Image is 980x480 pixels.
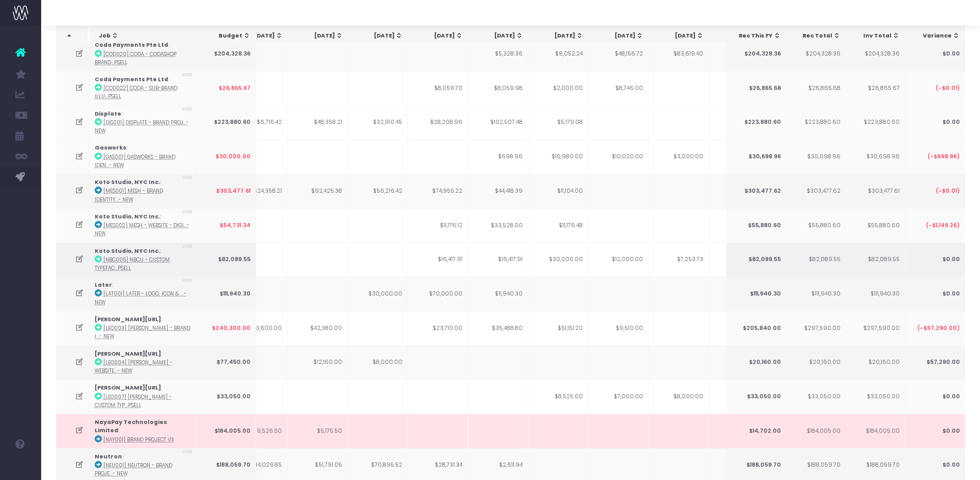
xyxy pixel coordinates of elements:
[786,414,846,448] td: $184,005.00
[649,379,709,414] td: $8,000.00
[95,418,167,434] strong: NayaPay Technologies Limited
[528,208,589,243] td: $11,176.48
[935,187,959,195] span: (-$0.01)
[95,384,161,392] strong: [PERSON_NAME][URL]
[528,139,589,174] td: $16,980.00
[845,345,905,380] td: $20,160.00
[408,26,469,46] th: Jul 25: activate to sort column ascending
[288,105,348,140] td: $48,358.21
[95,178,160,186] strong: Koto Studio, NYC Inc.
[528,71,589,105] td: $2,000.00
[845,414,905,448] td: $184,005.00
[288,311,348,345] td: $42,380.00
[726,36,786,71] td: $204,328.36
[182,71,192,79] span: USD
[196,36,256,71] td: $204,328.36
[649,139,709,174] td: $3,000.00
[726,276,786,311] td: $111,940.30
[905,276,965,311] td: $0.00
[528,105,589,140] td: $5,179.08
[528,311,589,345] td: $51,151.20
[709,26,770,46] th: Dec 25: activate to sort column ascending
[468,105,528,140] td: $102,507.48
[182,209,192,216] span: USD
[726,414,786,448] td: $14,702.00
[196,174,256,208] td: $303,477.61
[288,414,348,448] td: $5,175.50
[196,139,256,174] td: $30,000.00
[905,243,965,277] td: $0.00
[845,379,905,414] td: $33,050.00
[786,71,846,105] td: $26,865.68
[845,276,905,311] td: $111,940.30
[468,311,528,345] td: $35,488.80
[905,105,965,140] td: $0.00
[786,379,846,414] td: $33,050.00
[95,119,189,134] abbr: [DIS001] Displate - Brand Project - Brand - New
[288,345,348,380] td: $12,160.00
[786,311,846,345] td: $297,590.00
[56,26,87,46] th: : activate to sort column descending
[408,105,468,140] td: $28,208.96
[795,32,841,40] div: Rec Total
[905,414,965,448] td: $0.00
[95,247,160,255] strong: Koto Studio, NYC Inc.
[90,174,196,208] td: :
[589,26,649,46] th: Oct 25: activate to sort column ascending
[845,105,905,140] td: $223,880.60
[726,71,786,105] td: $26,865.68
[528,174,589,208] td: $11,104.00
[90,379,196,414] td: :
[468,71,528,105] td: $8,059.98
[196,243,256,277] td: $82,089.55
[95,359,172,374] abbr: [LEO004] Leonardo.ai - Website & Product - Digital - New
[196,311,256,345] td: $240,300.00
[196,345,256,380] td: $77,450.00
[478,32,523,40] div: [DATE]
[95,222,189,237] abbr: [MES002] Mesh - Website - Digital - New
[917,324,959,333] span: (-$57,290.00)
[95,281,112,289] strong: Later
[408,243,468,277] td: $16,417.91
[95,51,176,66] abbr: [COD020] Coda - Codashop Brand - Brand - Upsell
[786,139,846,174] td: $30,698.96
[468,243,528,277] td: $16,417.91
[196,26,256,46] th: Budget: activate to sort column ascending
[845,174,905,208] td: $303,477.61
[90,26,199,46] th: Job: activate to sort column ascending
[935,84,959,93] span: (-$0.01)
[227,174,288,208] td: $24,358.21
[529,26,589,46] th: Sep 25: activate to sort column ascending
[845,26,905,46] th: Inv Total: activate to sort column ascending
[845,36,905,71] td: $204,328.36
[786,174,846,208] td: $303,477.62
[182,106,192,113] span: USD
[845,139,905,174] td: $30,698.96
[649,26,709,46] th: Nov 25: activate to sort column ascending
[905,379,965,414] td: $0.00
[196,379,256,414] td: $33,050.00
[854,32,900,40] div: Inv Total
[726,345,786,380] td: $20,160.00
[348,345,408,380] td: $8,000.00
[90,36,196,71] td: :
[905,26,965,46] th: Variance: activate to sort column ascending
[408,208,468,243] td: $11,176.12
[845,208,905,243] td: $55,880.60
[13,459,28,475] img: images/default_profile_image.png
[418,32,463,40] div: [DATE]
[196,208,256,243] td: $54,731.34
[726,26,787,46] th: Rec This FY: activate to sort column ascending
[726,311,786,345] td: $205,840.00
[905,36,965,71] td: $0.00
[925,221,959,230] span: (-$1,149.26)
[786,243,846,277] td: $82,089.55
[196,105,256,140] td: $223,880.60
[95,290,186,305] abbr: [LAT001] Later - Logo, Icon & Shape System - Brand - New
[589,243,649,277] td: $12,000.00
[196,276,256,311] td: $111,940.30
[845,243,905,277] td: $82,089.55
[90,139,196,174] td: :
[468,208,528,243] td: $33,528.00
[786,276,846,311] td: $111,940.30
